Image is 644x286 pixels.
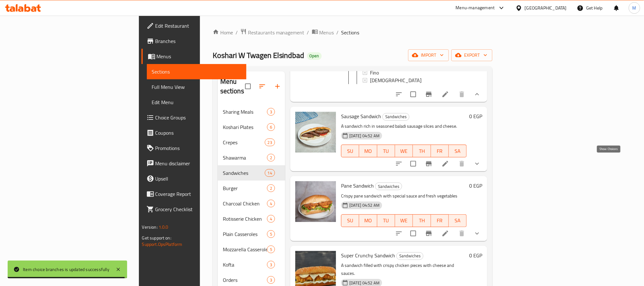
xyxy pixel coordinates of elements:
span: 3 [267,109,275,115]
a: Upsell [141,171,246,186]
a: Support.OpsPlatform [142,240,182,248]
button: TH [413,145,431,157]
span: import [413,51,444,59]
span: Sandwiches [397,252,423,260]
span: Burger [223,184,267,192]
div: items [267,123,275,131]
button: SA [449,214,467,227]
span: 23 [265,139,275,146]
div: items [267,108,275,116]
button: sort-choices [391,226,407,241]
span: Select to update [407,227,420,240]
button: delete [454,226,469,241]
span: 6 [267,124,275,130]
a: Branches [141,33,246,49]
div: Menu-management [456,4,495,12]
span: [DATE] 04:52 AM [347,280,382,286]
img: Sausage Sandwich [295,112,336,153]
button: import [408,49,449,61]
button: show more [469,87,485,102]
span: Orders [223,276,267,284]
span: Open [307,53,322,59]
span: Crepes [223,139,265,146]
a: Coupons [141,125,246,140]
button: Add section [270,79,285,94]
span: Branches [155,37,241,45]
div: [GEOGRAPHIC_DATA] [525,4,567,11]
span: FR [434,147,446,156]
div: Koshari Plates6 [218,119,285,135]
span: Restaurants management [248,29,305,36]
a: Menus [312,28,334,37]
span: TH [415,147,428,156]
span: Fino [370,69,379,76]
span: 3 [267,262,275,268]
span: Edit Menu [152,98,241,106]
div: Crepes23 [218,135,285,150]
svg: Show Choices [473,230,481,237]
div: items [267,246,275,253]
span: TH [415,216,428,225]
span: Grocery Checklist [155,205,241,213]
div: items [267,276,275,284]
span: Menus [157,53,241,60]
a: Edit menu item [442,230,449,237]
div: items [267,154,275,161]
img: Pane Sandwich [295,181,336,222]
button: TU [377,145,395,157]
button: FR [431,214,449,227]
span: 5 [267,247,275,253]
button: sort-choices [391,87,407,102]
span: Coverage Report [155,190,241,198]
span: TU [380,147,393,156]
div: items [267,230,275,238]
div: items [265,169,275,177]
span: Sandwiches [383,113,409,120]
div: Rotisserie Chicken4 [218,211,285,226]
li: / [337,29,339,36]
span: 2 [267,185,275,191]
div: Plain Casseroles5 [218,226,285,242]
a: Edit Restaurant [141,18,246,33]
button: TU [377,214,395,227]
span: Shawarma [223,154,267,161]
div: Charcoal Chicken [223,200,267,207]
div: Mozzarella Casseroles [223,246,267,253]
a: Menu disclaimer [141,156,246,171]
div: items [267,261,275,268]
div: Kofta3 [218,257,285,272]
span: SA [451,147,464,156]
a: Edit Menu [147,95,246,110]
h6: 0 EGP [469,112,482,121]
span: [DATE] 04:52 AM [347,133,382,139]
button: Branch-specific-item [421,87,436,102]
span: FR [434,216,446,225]
button: SU [341,145,359,157]
span: TU [380,216,393,225]
button: Branch-specific-item [421,226,436,241]
a: Restaurants management [240,28,305,37]
div: Mozzarella Casseroles5 [218,242,285,257]
button: MO [359,214,377,227]
span: Rotisserie Chicken [223,215,267,223]
span: Kofta [223,261,267,268]
h6: 0 EGP [469,181,482,190]
span: Koshari W Twagen Elsindbad [213,48,305,62]
button: delete [454,156,469,171]
div: items [265,139,275,146]
span: [DEMOGRAPHIC_DATA] [370,76,421,84]
span: Upsell [155,175,241,182]
span: SA [451,216,464,225]
button: show more [469,156,485,171]
a: Choice Groups [141,110,246,125]
span: Plain Casseroles [223,230,267,238]
a: Sections [147,64,246,79]
div: Sharing Meals [223,108,267,116]
span: 4 [267,201,275,207]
